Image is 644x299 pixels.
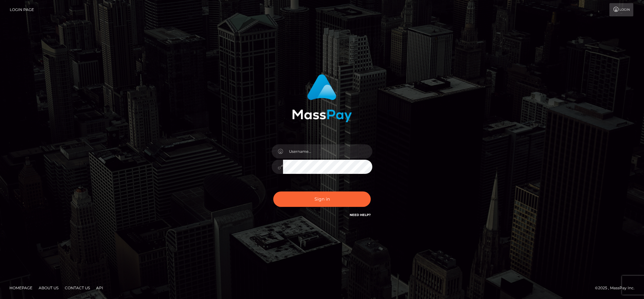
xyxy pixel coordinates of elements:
a: Homepage [7,283,35,293]
a: About Us [36,283,61,293]
a: API [94,283,106,293]
input: Username... [283,144,372,158]
a: Contact Us [62,283,92,293]
a: Login [609,3,633,16]
div: © 2025 , MassPay Inc. [595,285,639,291]
img: MassPay Login [292,74,352,122]
a: Need Help? [350,213,371,217]
button: Sign in [273,191,371,207]
a: Login Page [10,3,34,16]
